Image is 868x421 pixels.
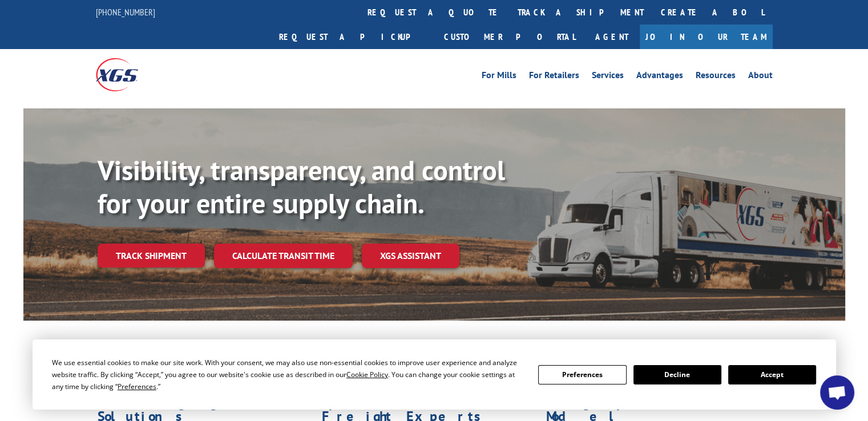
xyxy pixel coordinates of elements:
[362,244,459,268] a: XGS ASSISTANT
[271,25,435,49] a: Request a pickup
[118,382,156,391] span: Preferences
[435,25,584,49] a: Customer Portal
[696,71,736,83] a: Resources
[33,339,836,410] div: Cookie Consent Prompt
[636,71,683,83] a: Advantages
[52,357,524,392] div: We use essential cookies to make our site work. With your consent, we may also use non-essential ...
[98,244,205,268] a: Track shipment
[98,152,505,221] b: Visibility, transparency, and control for your entire supply chain.
[214,244,353,268] a: Calculate transit time
[728,365,816,384] button: Accept
[633,365,721,384] button: Decline
[529,71,579,83] a: For Retailers
[96,6,155,18] a: [PHONE_NUMBER]
[640,25,773,49] a: Join Our Team
[538,365,626,384] button: Preferences
[748,71,773,83] a: About
[820,375,854,410] div: Open chat
[584,25,640,49] a: Agent
[592,71,624,83] a: Services
[482,71,516,83] a: For Mills
[346,370,388,379] span: Cookie Policy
